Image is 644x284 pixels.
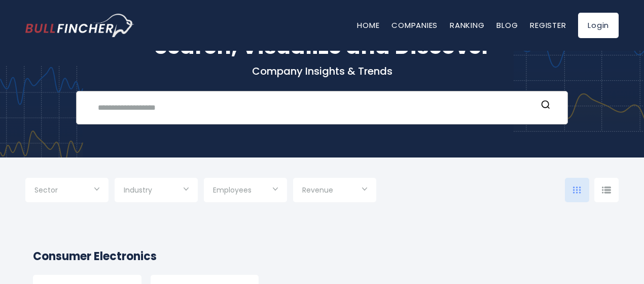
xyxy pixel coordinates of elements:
button: Search [539,99,552,112]
a: Login [578,13,619,38]
a: Companies [391,20,438,30]
h2: Consumer Electronics [33,248,611,265]
input: Selection [213,182,278,200]
img: bullfincher logo [25,14,134,37]
span: Industry [124,185,152,195]
span: Sector [34,185,58,195]
span: Revenue [302,185,333,195]
a: Ranking [450,20,484,30]
input: Selection [124,182,189,200]
a: Go to homepage [25,14,134,37]
a: Home [357,20,379,30]
img: icon-comp-list-view.svg [602,186,611,194]
input: Selection [302,182,367,200]
input: Selection [34,182,99,200]
a: Register [530,20,566,30]
img: icon-comp-grid.svg [573,186,581,194]
a: Blog [496,20,518,30]
p: Company Insights & Trends [25,65,619,78]
span: Employees [213,185,252,195]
